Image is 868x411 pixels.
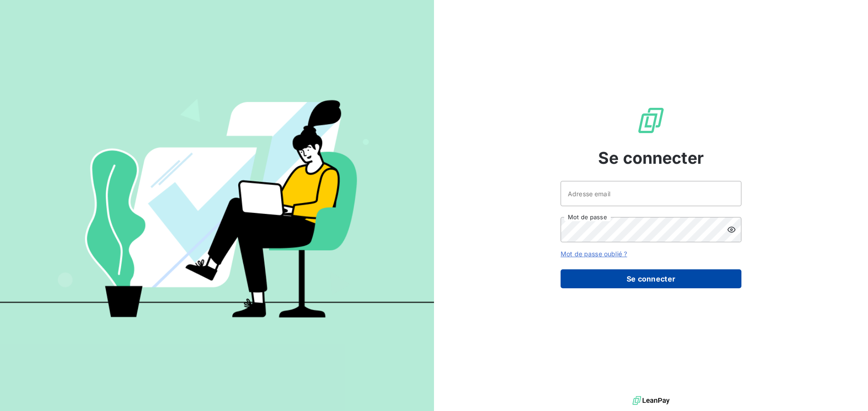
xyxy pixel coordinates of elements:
[637,106,665,135] img: Logo LeanPay
[561,250,627,258] a: Mot de passe oublié ?
[598,146,704,170] span: Se connecter
[561,181,741,206] input: placeholder
[632,394,670,407] img: logo
[561,269,741,288] button: Se connecter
